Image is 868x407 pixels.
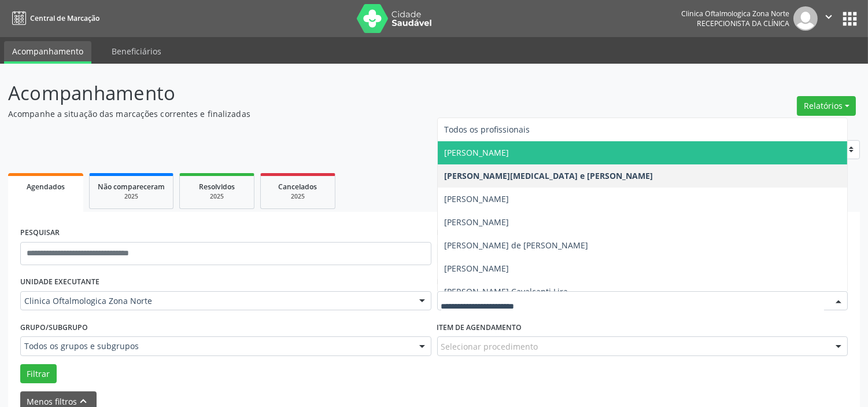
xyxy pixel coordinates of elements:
[681,9,789,19] div: Clinica Oftalmologica Zona Norte
[30,13,99,23] span: Central de Marcação
[199,182,235,192] span: Resolvidos
[20,273,99,291] label: UNIDADE EXECUTANTE
[20,224,60,242] label: PESQUISAR
[445,147,509,158] span: [PERSON_NAME]
[445,240,589,251] span: [PERSON_NAME] de [PERSON_NAME]
[8,108,604,120] p: Acompanhe a situação das marcações correntes e finalizadas
[20,364,57,384] button: Filtrar
[818,6,840,31] button: 
[445,193,509,204] span: [PERSON_NAME]
[188,192,246,201] div: 2025
[445,170,653,181] span: [PERSON_NAME][MEDICAL_DATA] e [PERSON_NAME]
[793,6,818,31] img: img
[445,286,568,297] span: [PERSON_NAME] Cavalcanti Lira
[445,263,509,274] span: [PERSON_NAME]
[27,182,65,192] span: Agendados
[279,182,317,192] span: Cancelados
[437,318,522,336] label: Item de agendamento
[822,10,835,23] i: 
[269,192,327,201] div: 2025
[8,9,99,28] a: Central de Marcação
[98,182,165,192] span: Não compareceram
[441,340,538,353] span: Selecionar procedimento
[445,124,530,135] span: Todos os profissionais
[24,340,408,352] span: Todos os grupos e subgrupos
[20,318,88,336] label: Grupo/Subgrupo
[4,41,91,64] a: Acompanhamento
[445,217,509,228] span: [PERSON_NAME]
[840,9,860,29] button: apps
[797,96,856,116] button: Relatórios
[104,41,169,61] a: Beneficiários
[24,295,408,307] span: Clinica Oftalmologica Zona Norte
[697,19,789,28] span: Recepcionista da clínica
[8,79,604,108] p: Acompanhamento
[98,192,165,201] div: 2025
